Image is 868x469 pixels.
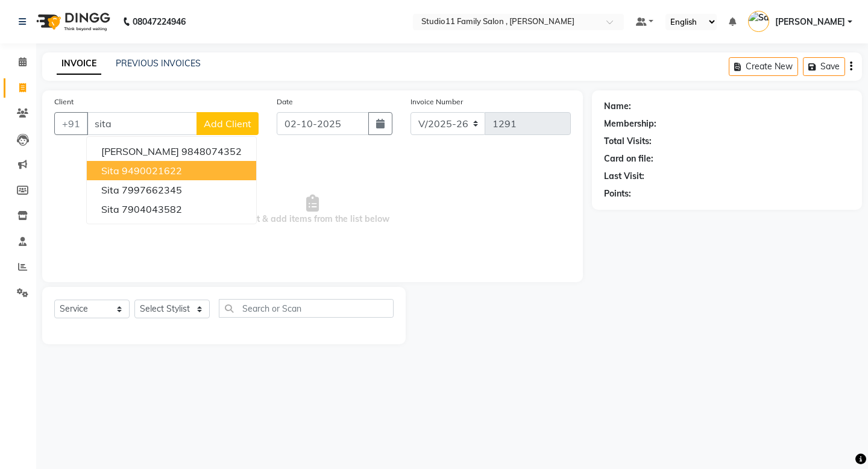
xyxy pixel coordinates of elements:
[729,57,798,76] button: Create New
[604,153,653,165] div: Card on file:
[604,100,631,113] div: Name:
[197,112,259,135] button: Add Client
[181,145,242,157] ngb-highlight: 9848074352
[204,118,251,130] span: Add Client
[604,118,656,130] div: Membership:
[57,53,101,75] a: INVOICE
[54,150,571,270] span: Select & add items from the list below
[101,203,119,215] span: sita
[122,184,182,196] ngb-highlight: 7997662345
[133,5,186,39] b: 08047224946
[748,11,769,32] img: Satya Kalagara
[775,16,845,28] span: [PERSON_NAME]
[277,96,293,107] label: Date
[410,96,463,107] label: Invoice Number
[219,299,394,318] input: Search or Scan
[604,135,652,148] div: Total Visits:
[54,112,88,135] button: +91
[101,165,119,177] span: Sita
[31,5,113,39] img: logo
[803,57,845,76] button: Save
[116,58,201,69] a: PREVIOUS INVOICES
[54,96,74,107] label: Client
[122,165,182,177] ngb-highlight: 9490021622
[122,203,182,215] ngb-highlight: 7904043582
[604,170,644,183] div: Last Visit:
[101,145,179,157] span: [PERSON_NAME]
[101,184,119,196] span: sita
[87,112,197,135] input: Search by Name/Mobile/Email/Code
[604,187,631,200] div: Points:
